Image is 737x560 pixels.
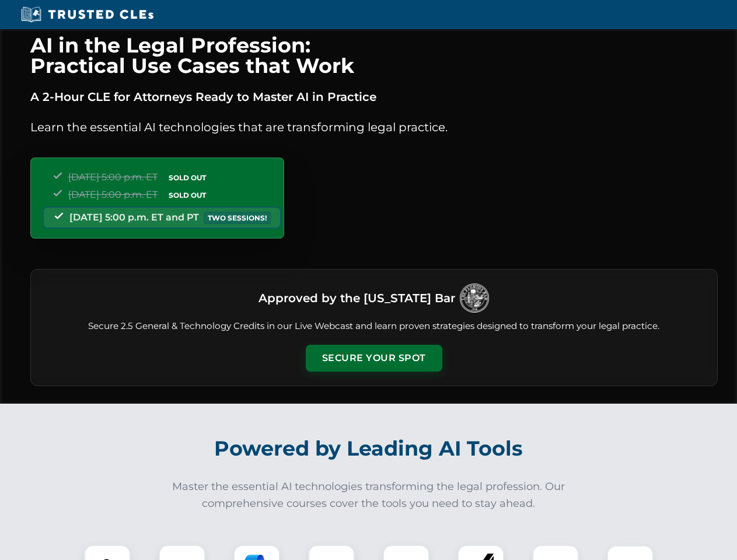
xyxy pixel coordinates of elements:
p: Learn the essential AI technologies that are transforming legal practice. [30,118,718,136]
p: Secure 2.5 General & Technology Credits in our Live Webcast and learn proven strategies designed ... [45,320,703,333]
img: Logo [460,283,489,313]
h2: Powered by Leading AI Tools [46,428,692,469]
p: A 2-Hour CLE for Attorneys Ready to Master AI in Practice [30,87,718,106]
p: Master the essential AI technologies transforming the legal profession. Our comprehensive courses... [165,478,573,512]
img: Trusted CLEs [18,6,157,23]
span: SOLD OUT [165,189,210,201]
button: Secure Your Spot [306,345,442,372]
h3: Approved by the [US_STATE] Bar [259,288,455,309]
span: [DATE] 5:00 p.m. ET [68,189,158,200]
span: SOLD OUT [165,171,210,184]
h1: AI in the Legal Profession: Practical Use Cases that Work [30,35,718,76]
span: [DATE] 5:00 p.m. ET [68,171,158,183]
